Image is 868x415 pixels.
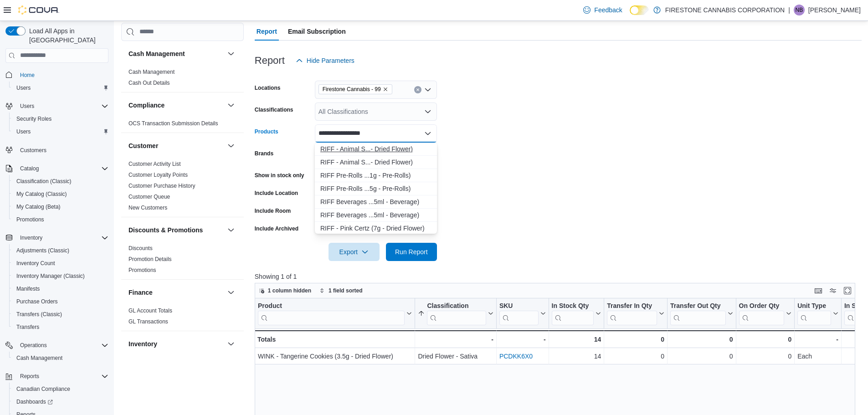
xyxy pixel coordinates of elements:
button: RIFF Pre-Rolls - Animal Soap (7x0.5g - Pre-Rolls) [315,182,437,195]
span: Security Roles [16,115,51,123]
button: Run Report [386,243,437,261]
p: | [788,5,790,15]
span: Cash Management [128,68,175,76]
span: My Catalog (Classic) [16,190,67,198]
span: Customers [16,144,108,156]
button: Inventory Manager (Classic) [9,270,112,282]
button: Security Roles [9,113,112,125]
span: Run Report [395,247,428,256]
a: Promotions [128,267,156,273]
div: In Stock Qty [551,302,594,325]
h3: Report [255,55,285,66]
button: Users [9,125,112,138]
span: Reports [20,373,39,380]
span: Promotions [13,214,108,225]
span: Transfers [13,322,108,333]
span: Manifests [16,285,40,292]
a: Feedback [580,1,626,19]
a: My Catalog (Beta) [13,201,64,212]
button: Discounts & Promotions [128,225,224,235]
div: 14 [551,334,601,345]
a: Customer Purchase History [128,183,195,189]
span: Report [257,22,277,41]
div: - [499,334,546,345]
span: Promotions [16,216,44,223]
span: Customers [20,147,46,154]
div: Classification [427,302,486,325]
h3: Customer [128,141,158,150]
a: Customer Loyalty Points [128,172,188,178]
button: Cash Management [128,49,224,58]
a: Users [13,126,34,137]
button: Open list of options [424,86,431,93]
div: 0 [670,334,733,345]
div: Transfer Out Qty [670,302,725,325]
a: OCS Transaction Submission Details [128,120,218,127]
span: Promotion Details [128,256,172,263]
button: Transfer In Qty [607,302,664,325]
button: Open list of options [424,108,431,115]
a: Manifests [13,283,43,294]
a: Discounts [128,245,153,251]
label: Include Archived [255,225,298,232]
button: Cash Management [9,352,112,364]
span: Users [13,82,108,93]
button: Adjustments (Classic) [9,244,112,257]
span: 1 field sorted [329,287,363,294]
button: Reports [2,370,112,383]
a: Dashboards [9,395,112,408]
button: Customer [128,141,224,150]
span: Classification (Classic) [16,178,72,185]
a: Users [13,82,34,93]
span: Canadian Compliance [16,385,70,393]
span: Export [334,243,374,261]
button: SKU [499,302,546,325]
button: Promotions [9,213,112,226]
div: 0 [670,351,733,362]
span: My Catalog (Beta) [13,201,108,212]
span: Catalog [20,165,39,172]
a: New Customers [128,205,167,211]
div: 14 [551,351,601,362]
div: Product [258,302,405,325]
div: Each [797,351,838,362]
button: Operations [2,339,112,352]
button: My Catalog (Beta) [9,200,112,213]
span: Transfers (Classic) [16,311,62,318]
button: RIFF Pre-Rolls - Animal Soap (1g - Pre-Rolls) [315,169,437,182]
span: Users [20,102,34,110]
h3: Discounts & Promotions [128,225,203,235]
label: Show in stock only [255,172,304,179]
p: [PERSON_NAME] [808,5,861,15]
span: Discounts [128,245,153,252]
span: Adjustments (Classic) [13,245,108,256]
a: Customer Activity List [128,161,181,167]
span: GL Transactions [128,318,168,325]
span: Customer Loyalty Points [128,171,188,179]
p: Showing 1 of 1 [255,272,862,281]
label: Include Location [255,190,298,197]
button: Display options [827,285,838,296]
button: Unit Type [797,302,838,325]
h3: Cash Management [128,49,185,58]
button: Finance [226,287,236,298]
div: Totals [257,334,412,345]
span: Users [16,128,31,135]
button: Home [2,68,112,82]
span: Customer Activity List [128,160,181,168]
a: Transfers [13,322,43,333]
button: Customer [226,140,236,151]
div: - [418,334,493,345]
input: Dark Mode [630,5,649,15]
a: Dashboards [13,396,56,407]
div: RIFF Beverages ...5ml - Beverage) [320,197,431,206]
span: Manifests [13,283,108,294]
button: Transfer Out Qty [670,302,733,325]
span: Cash Management [13,353,108,364]
button: RIFF Beverages - Tropical Burst (355ml - Beverage) [315,195,437,209]
button: RIFF Beverages - Vanilla Frost (355ml - Beverage) [315,209,437,222]
div: SKU [499,302,539,310]
button: On Order Qty [739,302,791,325]
div: In Stock Qty [551,302,594,310]
div: Transfer In Qty [607,302,657,325]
